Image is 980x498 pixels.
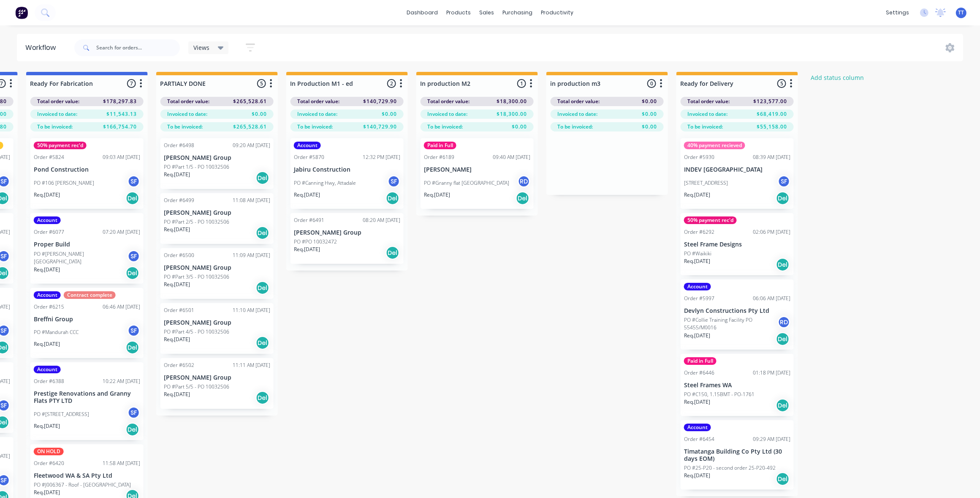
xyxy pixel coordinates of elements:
div: 11:08 AM [DATE] [233,197,270,204]
div: SF [128,250,140,263]
div: 09:20 AM [DATE] [233,142,270,149]
div: ON HOLD [34,448,64,455]
p: [PERSON_NAME] Group [294,229,400,236]
span: $18,300.00 [497,110,527,118]
div: Workflow [25,43,60,53]
div: 12:32 PM [DATE] [363,153,400,161]
p: PO #Waikiki [684,250,711,257]
p: PO #106 [PERSON_NAME] [34,179,94,187]
p: [STREET_ADDRESS] [684,179,728,187]
div: Account [684,424,711,431]
div: Order #650211:11 AM [DATE][PERSON_NAME] GroupPO #Part 5/5 - PO 10032506Req.[DATE]Del [160,358,274,409]
div: Order #6502 [164,361,194,369]
div: Account [34,216,61,224]
span: Total order value: [557,98,600,105]
div: Order #6215 [34,303,64,311]
div: Paid in FullOrder #618909:40 AM [DATE][PERSON_NAME]PO #Granny flat [GEOGRAPHIC_DATA]RDReq.[DATE]Del [421,138,534,209]
p: PO #Granny flat [GEOGRAPHIC_DATA] [424,179,509,187]
p: Steel Frame Designs [684,241,790,248]
p: Req. [DATE] [164,226,190,233]
p: Req. [DATE] [34,489,60,496]
span: $265,528.61 [233,123,267,131]
div: 50% payment rec'd [684,216,737,224]
p: [PERSON_NAME] [424,166,530,173]
p: Breffni Group [34,316,140,323]
span: Invoiced to date: [37,110,77,118]
div: Paid in Full [424,142,456,149]
p: [PERSON_NAME] Group [164,209,270,216]
p: Req. [DATE] [684,332,710,339]
div: 08:20 AM [DATE] [363,216,400,224]
span: Total order value: [427,98,470,105]
p: Jabiru Construction [294,166,400,173]
div: purchasing [498,6,537,19]
div: Del [256,391,269,405]
button: Add status column [806,72,869,83]
div: RD [518,175,530,188]
span: To be invoiced: [37,123,73,131]
p: Timatanga Building Co Pty Ltd (30 days EOM) [684,448,790,462]
p: PO #Part 5/5 - PO 10032506 [164,383,229,391]
span: $123,577.00 [753,98,787,105]
div: Order #6499 [164,197,194,204]
p: Req. [DATE] [164,171,190,178]
p: Proper Build [34,241,140,248]
p: PO #Mandurah CCC [34,328,79,336]
p: Prestige Renovations and Granny Flats PTY LTD [34,390,140,405]
div: Order #5870 [294,153,324,161]
div: Order #6491 [294,216,324,224]
p: Fleetwood WA & SA Pty Ltd [34,472,140,479]
p: PO #Canning Hwy, Attadale [294,179,356,187]
div: Del [516,192,529,205]
div: 11:58 AM [DATE] [103,460,140,467]
p: Req. [DATE] [684,191,710,199]
p: PO #C150, 1.15BMT - PO-1761 [684,391,755,398]
div: 02:06 PM [DATE] [753,228,790,236]
p: Req. [DATE] [684,472,710,479]
span: $11,543.13 [106,110,137,118]
div: Del [256,226,269,240]
div: Del [256,336,269,350]
p: Req. [DATE] [164,336,190,343]
span: Views [193,43,209,52]
div: Order #6077 [34,228,64,236]
div: Order #6498 [164,142,194,149]
div: Order #6189 [424,153,454,161]
div: 07:20 AM [DATE] [103,228,140,236]
div: Order #6446 [684,369,714,377]
p: Req. [DATE] [294,191,320,199]
span: $140,729.90 [363,123,397,131]
p: [PERSON_NAME] Group [164,264,270,271]
div: Del [126,423,139,436]
span: $166,754.70 [103,123,137,131]
p: INDEV [GEOGRAPHIC_DATA] [684,166,790,173]
div: Paid in Full [684,357,717,365]
span: To be invoiced: [167,123,203,131]
div: Del [126,341,139,354]
a: dashboard [402,6,442,19]
div: 11:11 AM [DATE] [233,361,270,369]
div: productivity [537,6,578,19]
div: Order #5930 [684,153,714,161]
div: settings [882,6,913,19]
div: Account [684,283,711,290]
p: PO #J006367 - Roof - [GEOGRAPHIC_DATA] [34,481,131,489]
span: Invoiced to date: [687,110,728,118]
input: Search for orders... [96,39,180,56]
p: Req. [DATE] [34,191,60,199]
div: 40% payment recievedOrder #593008:39 AM [DATE]INDEV [GEOGRAPHIC_DATA][STREET_ADDRESS]SFReq.[DATE]Del [681,138,794,209]
span: $140,729.90 [363,98,397,105]
div: SF [128,406,140,419]
div: Order #6420 [34,460,64,467]
div: Del [776,472,790,486]
p: Devlyn Constructions Pty Ltd [684,307,790,315]
span: To be invoiced: [427,123,463,131]
div: 50% payment rec'd [34,142,87,149]
div: Del [776,258,790,271]
div: 11:10 AM [DATE] [233,306,270,314]
span: Invoiced to date: [427,110,467,118]
p: PO #Part 2/5 - PO 10032506 [164,218,229,226]
p: Pond Construction [34,166,140,173]
div: Order #6292 [684,228,714,236]
span: Invoiced to date: [167,110,207,118]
